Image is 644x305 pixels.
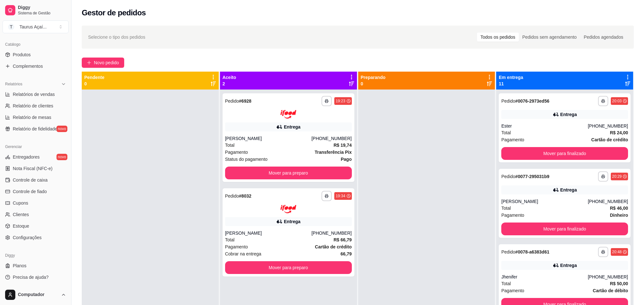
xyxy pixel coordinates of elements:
[94,59,119,66] span: Novo pedido
[499,74,523,81] p: Em entrega
[225,156,268,163] span: Status do pagamento
[501,287,524,294] span: Pagamento
[336,193,345,199] div: 19:34
[311,135,352,142] div: [PHONE_NUMBER]
[88,34,145,41] span: Selecione o tipo dos pedidos
[334,237,352,242] strong: R$ 66,79
[280,110,296,119] img: ifood
[3,142,69,152] div: Gerenciar
[18,11,66,16] span: Sistema de Gestão
[588,123,628,129] div: [PHONE_NUMBER]
[3,20,69,33] button: Select a team
[13,274,49,280] span: Precisa de ajuda?
[3,232,69,243] a: Configurações
[341,157,352,162] strong: Pago
[3,112,69,122] a: Relatório de mesas
[334,143,352,148] strong: R$ 19,74
[19,24,47,30] div: Taurus Açaí ...
[3,152,69,162] a: Entregadoresnovo
[501,280,511,287] span: Total
[501,223,628,235] button: Mover para finalizado
[610,130,628,135] strong: R$ 24,00
[3,287,69,302] button: Computador
[223,74,236,81] p: Aceito
[84,74,104,81] p: Pendente
[580,33,627,42] div: Pedidos agendados
[3,124,69,134] a: Relatório de fidelidadenovo
[18,5,66,11] span: Diggy
[13,262,27,269] span: Planos
[501,98,515,104] span: Pedido
[225,135,312,142] div: [PERSON_NAME]
[13,63,43,69] span: Complementos
[340,251,352,256] strong: 66,79
[18,292,58,298] span: Computador
[239,193,251,199] strong: # 8032
[560,111,577,118] div: Entrega
[612,98,622,104] div: 20:03
[3,261,69,271] a: Planos
[588,274,628,280] div: [PHONE_NUMBER]
[13,114,51,121] span: Relatório de mesas
[13,223,29,229] span: Estoque
[519,33,580,42] div: Pedidos sem agendamento
[13,103,53,109] span: Relatório de clientes
[5,82,22,87] span: Relatórios
[501,123,588,129] div: Ester
[501,147,628,160] button: Mover para finalizado
[610,281,628,286] strong: R$ 50,00
[3,198,69,208] a: Cupons
[3,186,69,197] a: Controle de fiado
[361,74,386,81] p: Preparando
[225,167,352,179] button: Mover para preparo
[515,174,549,179] strong: # 0077-295031b9
[588,198,628,205] div: [PHONE_NUMBER]
[82,8,146,18] h2: Gestor de pedidos
[501,249,515,254] span: Pedido
[225,230,312,236] div: [PERSON_NAME]
[501,205,511,212] span: Total
[515,98,549,104] strong: # 0076-2973ed56
[336,98,345,104] div: 19:23
[477,33,519,42] div: Todos os pedidos
[311,230,352,236] div: [PHONE_NUMBER]
[84,81,104,87] p: 0
[13,154,40,160] span: Entregadores
[3,209,69,220] a: Clientes
[223,81,236,87] p: 2
[225,149,248,156] span: Pagamento
[499,81,523,87] p: 11
[612,174,622,179] div: 20:29
[13,165,52,172] span: Nota Fiscal (NFC-e)
[3,3,69,18] a: DiggySistema de Gestão
[225,98,239,104] span: Pedido
[13,211,29,218] span: Clientes
[225,250,261,257] span: Cobrar na entrega
[225,261,352,274] button: Mover para preparo
[3,250,69,261] div: Diggy
[315,244,352,249] strong: Cartão de crédito
[225,236,235,243] span: Total
[3,101,69,111] a: Relatório de clientes
[610,206,628,211] strong: R$ 46,00
[225,243,248,250] span: Pagamento
[3,163,69,174] a: Nota Fiscal (NFC-e)
[3,61,69,71] a: Complementos
[3,272,69,282] a: Precisa de ajuda?
[501,129,511,136] span: Total
[87,60,91,65] span: plus
[284,124,300,130] div: Entrega
[13,177,48,183] span: Controle de caixa
[13,126,57,132] span: Relatório de fidelidade
[13,91,55,98] span: Relatórios de vendas
[3,89,69,99] a: Relatórios de vendas
[284,218,300,225] div: Entrega
[13,234,42,241] span: Configurações
[225,142,235,149] span: Total
[593,288,628,293] strong: Cartão de débito
[515,249,549,254] strong: # 0078-a6383d61
[501,136,524,143] span: Pagamento
[13,200,28,206] span: Cupons
[591,137,628,142] strong: Cartão de crédito
[3,175,69,185] a: Controle de caixa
